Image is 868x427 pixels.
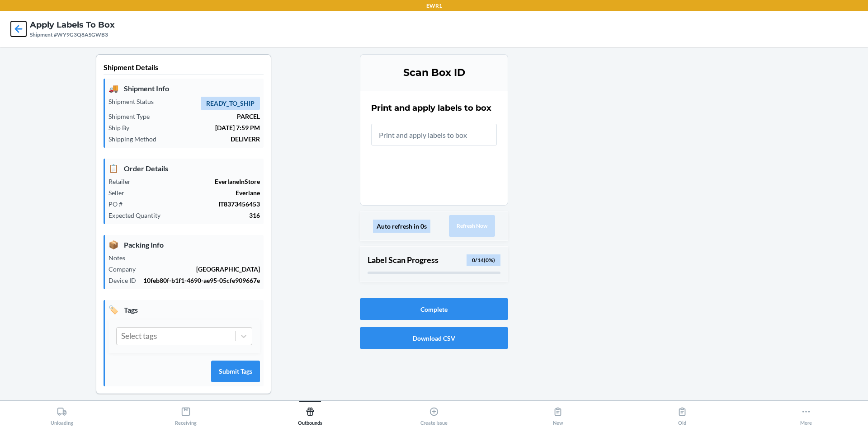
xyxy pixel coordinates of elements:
p: Shipping Method [108,134,164,144]
div: Receiving [175,403,197,426]
p: DELIVERR [164,134,260,144]
div: New [553,403,563,426]
p: Tags [108,304,260,316]
button: Submit Tags [211,361,260,382]
div: Select tags [121,330,157,342]
button: Old [620,401,744,426]
div: Outbounds [298,403,322,426]
div: Create Issue [420,403,448,426]
p: 10feb80f-b1f1-4690-ae95-05cfe909667e [143,276,260,285]
p: Seller [108,188,132,197]
span: READY_TO_SHIP [201,97,260,110]
p: EverlaneInStore [138,177,260,186]
p: Packing Info [108,239,260,251]
span: 📦 [108,239,118,251]
div: Unloading [51,403,73,426]
p: Device ID [108,276,143,285]
p: Shipment Info [108,82,260,94]
div: More [800,403,812,426]
p: Everlane [132,188,260,197]
button: Complete [360,298,508,320]
p: Label Scan Progress [368,254,439,266]
input: Print and apply labels to box [371,124,497,145]
p: Ship By [108,123,137,132]
p: Shipment Type [108,112,157,121]
p: 316 [168,211,260,220]
p: Shipment Details [104,62,264,75]
button: Receiving [124,401,248,426]
span: 📋 [108,162,118,174]
button: Outbounds [248,401,372,426]
h4: Apply Labels to Box [30,19,115,31]
p: [GEOGRAPHIC_DATA] [143,264,260,274]
p: Retailer [108,177,138,186]
button: More [744,401,868,426]
div: Auto refresh in 0s [373,220,430,233]
p: Order Details [108,162,260,174]
p: Notes [108,253,132,263]
p: PARCEL [157,112,260,121]
span: 🚚 [108,82,118,94]
p: [DATE] 7:59 PM [137,123,260,132]
p: Shipment Status [108,97,161,106]
p: EWR1 [426,2,442,10]
button: New [496,401,620,426]
div: Old [677,403,687,426]
span: 🏷️ [108,304,118,316]
p: IT8373456453 [130,199,260,209]
div: 0 / 14 ( 0 %) [467,254,500,266]
button: Create Issue [372,401,496,426]
p: PO # [108,199,130,209]
h3: Scan Box ID [371,66,497,80]
p: Expected Quantity [108,211,168,220]
button: Refresh Now [449,215,495,237]
h2: Print and apply labels to box [371,102,491,114]
p: Company [108,264,143,274]
div: Shipment #WY9G3Q8ASGWB3 [30,31,115,39]
button: Download CSV [360,327,508,349]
